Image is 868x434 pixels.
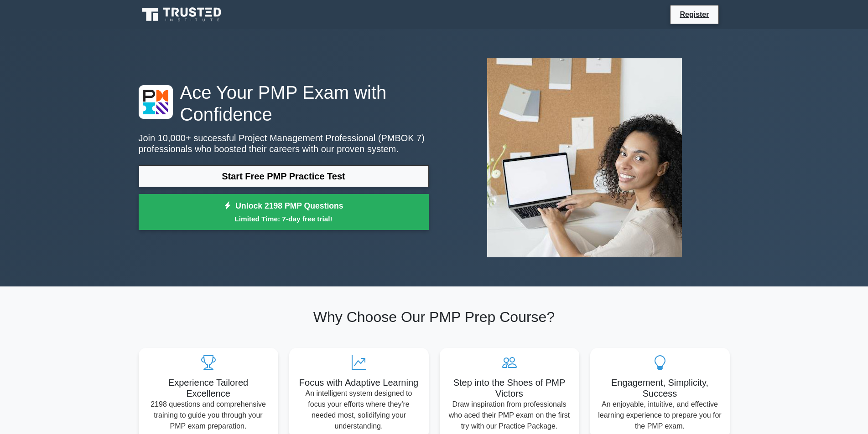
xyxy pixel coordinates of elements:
[447,399,572,432] p: Draw inspiration from professionals who aced their PMP exam on the first try with our Practice Pa...
[139,194,429,230] a: Unlock 2198 PMP QuestionsLimited Time: 7-day free trial!
[146,399,271,432] p: 2198 questions and comprehensive training to guide you through your PMP exam preparation.
[296,377,421,388] h5: Focus with Adaptive Learning
[150,214,417,224] small: Limited Time: 7-day free trial!
[447,377,572,399] h5: Step into the Shoes of PMP Victors
[139,165,429,187] a: Start Free PMP Practice Test
[674,9,714,20] a: Register
[139,308,730,326] h2: Why Choose Our PMP Prep Course?
[139,82,429,125] h1: Ace Your PMP Exam with Confidence
[296,388,421,432] p: An intelligent system designed to focus your efforts where they're needed most, solidifying your ...
[139,133,429,154] p: Join 10,000+ successful Project Management Professional (PMBOK 7) professionals who boosted their...
[598,399,722,432] p: An enjoyable, intuitive, and effective learning experience to prepare you for the PMP exam.
[146,377,271,399] h5: Experience Tailored Excellence
[598,377,722,399] h5: Engagement, Simplicity, Success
